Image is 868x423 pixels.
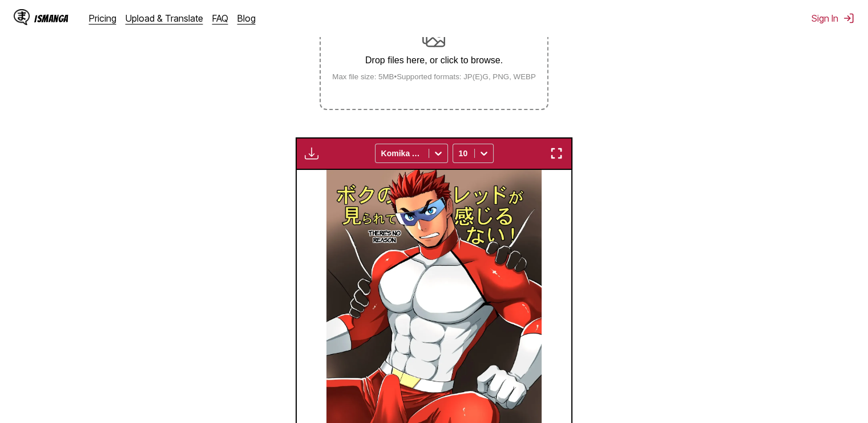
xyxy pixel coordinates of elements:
[356,227,414,245] p: There's no reason.
[550,147,563,160] img: Enter fullscreen
[14,9,89,27] a: IsManga LogoIsManga
[126,13,203,24] a: Upload & Translate
[212,13,228,24] a: FAQ
[305,147,318,160] img: Download translated images
[812,13,854,24] button: Sign In
[34,13,68,24] div: IsManga
[89,13,116,24] a: Pricing
[323,72,545,81] small: Max file size: 5MB • Supported formats: JP(E)G, PNG, WEBP
[237,13,256,24] a: Blog
[843,13,854,24] img: Sign out
[323,55,545,66] p: Drop files here, or click to browse.
[14,9,30,25] img: IsManga Logo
